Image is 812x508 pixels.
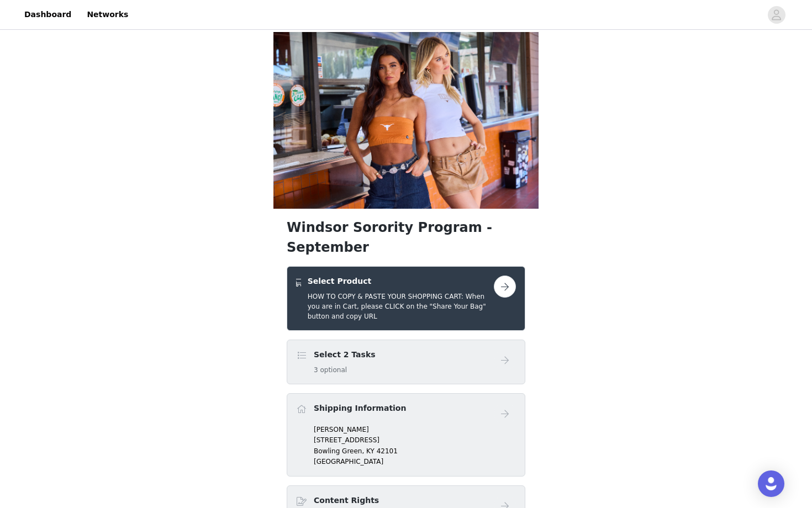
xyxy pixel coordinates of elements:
p: [STREET_ADDRESS] [314,435,516,445]
a: Networks [80,2,135,27]
h5: 3 optional [314,365,376,375]
span: KY [366,447,375,455]
div: Select 2 Tasks [287,340,525,384]
div: Shipping Information [287,393,525,477]
img: campaign image [273,32,539,209]
h4: Content Rights [314,495,379,506]
a: Dashboard [18,2,78,27]
h4: Select Product [308,276,494,287]
h4: Select 2 Tasks [314,349,376,361]
div: avatar [771,6,782,24]
div: Open Intercom Messenger [758,470,784,497]
span: Bowling Green, [314,447,364,455]
h1: Windsor Sorority Program - September [287,218,525,257]
div: Select Product [287,266,525,331]
h4: Shipping Information [314,403,406,414]
p: [GEOGRAPHIC_DATA] [314,457,516,467]
h5: HOW TO COPY & PASTE YOUR SHOPPING CART: When you are in Cart, please CLICK on the "Share Your Bag... [308,292,494,321]
p: [PERSON_NAME] [314,425,516,435]
span: 42101 [377,447,398,455]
